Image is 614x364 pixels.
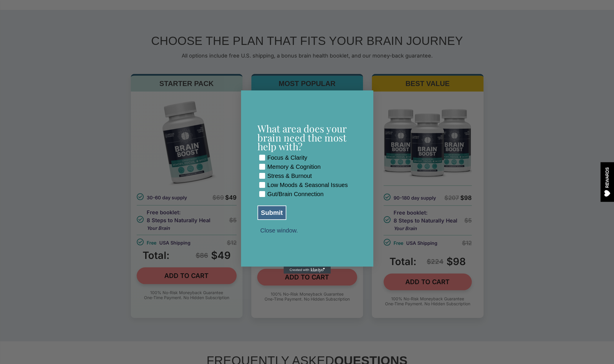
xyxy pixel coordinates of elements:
[267,164,321,170] div: Memory & Cognition
[267,154,307,161] div: Focus & Clarity
[257,205,287,220] button: Submit
[257,227,301,233] button: Close window.
[267,191,324,198] div: Gut/Brain Connection
[267,182,348,188] div: Low Moods & Seasonal Issues
[284,267,331,274] a: Created with Klaviyo - opens in a new tab
[257,122,347,153] span: What area does your brain need the most help with?
[361,93,371,103] button: Close dialog
[267,173,312,179] div: Stress & Burnout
